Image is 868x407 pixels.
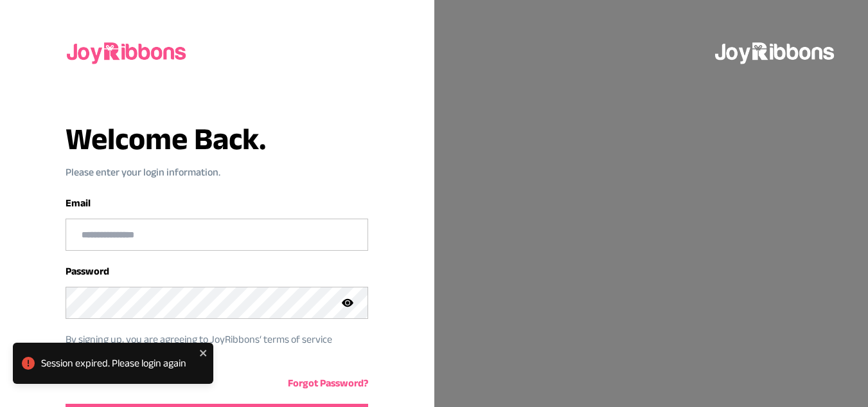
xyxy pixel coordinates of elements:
[66,165,368,180] p: Please enter your login information.
[714,31,837,72] img: joyribbons
[66,123,368,154] h3: Welcome Back.
[66,197,91,208] label: Email
[66,266,109,276] label: Password
[288,377,368,388] a: Forgot Password?
[41,356,195,371] div: Session expired. Please login again
[66,31,189,72] img: joyribbons
[199,348,208,358] button: close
